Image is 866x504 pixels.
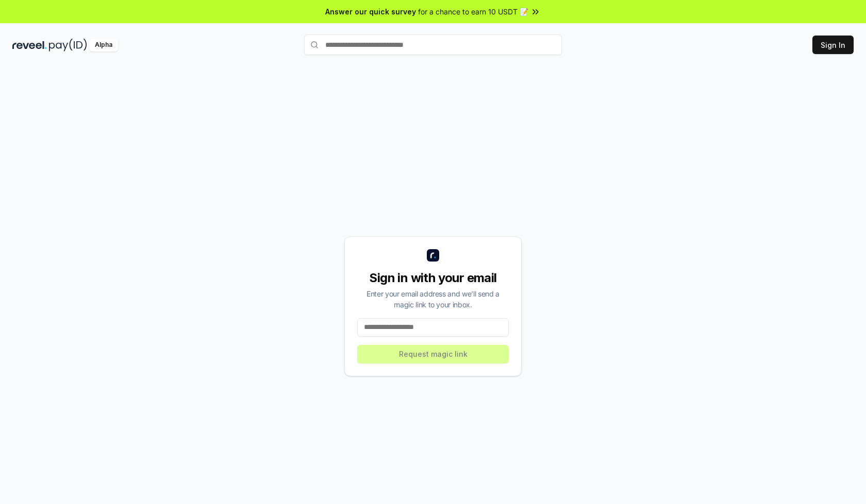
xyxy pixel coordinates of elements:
[418,6,528,17] span: for a chance to earn 10 USDT 📝
[357,270,509,286] div: Sign in with your email
[49,39,87,51] img: pay_id
[812,36,854,54] button: Sign In
[357,288,509,310] div: Enter your email address and we’ll send a magic link to your inbox.
[325,6,416,17] span: Answer our quick survey
[427,249,439,262] img: logo_small
[89,39,118,51] div: Alpha
[12,39,47,51] img: reveel_dark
